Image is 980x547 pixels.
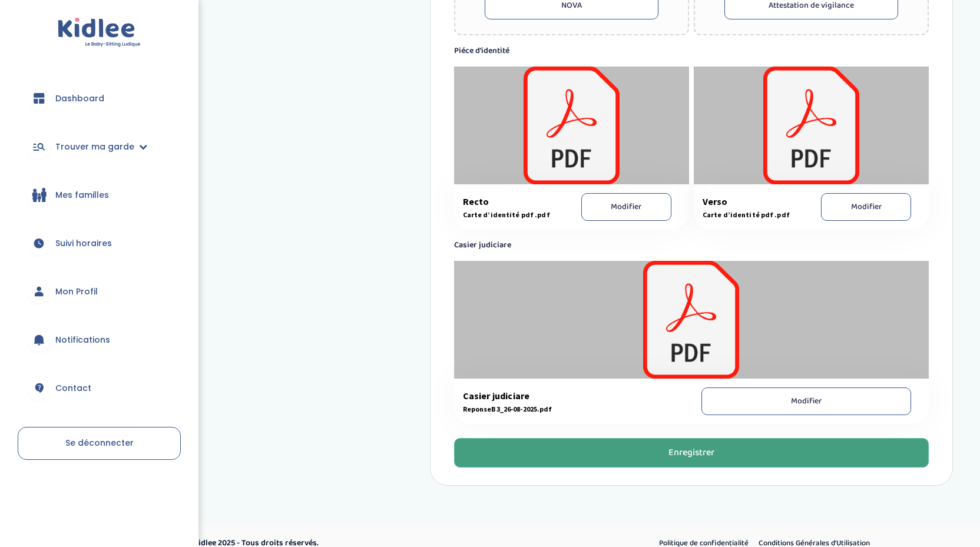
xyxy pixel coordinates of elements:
span: Carte d’identité pdf .pdf [703,210,800,219]
span: Trouver ma garde [55,141,134,153]
span: Verso [703,195,800,207]
button: Enregistrer [454,438,929,468]
a: Suivi horaires [18,222,181,264]
a: Dashboard [18,77,181,120]
span: ReponseB3_26-08-2025.pdf [463,405,681,413]
span: Notifications [55,334,110,346]
span: Mon Profil [55,286,98,298]
div: Enregistrer [668,446,714,460]
a: Mon Profil [18,270,181,313]
a: Contact [18,367,181,409]
a: Mes familles [18,174,181,216]
span: Mes familles [55,189,109,201]
label: Piéce d’identité [454,45,929,57]
span: Carte d’identité pdf .pdf [463,210,561,219]
button: Modifier [701,387,911,415]
a: Notifications [18,319,181,361]
span: Se déconnecter [65,437,134,449]
span: Dashboard [55,92,104,105]
button: Modifier [581,193,671,221]
a: Se déconnecter [18,427,181,460]
a: Trouver ma garde [18,125,181,168]
span: Contact [55,382,91,394]
label: Casier judiciare [454,239,929,251]
img: logo.svg [58,18,141,48]
span: Casier judiciare [463,390,681,402]
button: Modifier [821,193,911,221]
span: Recto [463,195,561,207]
span: Suivi horaires [55,237,112,250]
